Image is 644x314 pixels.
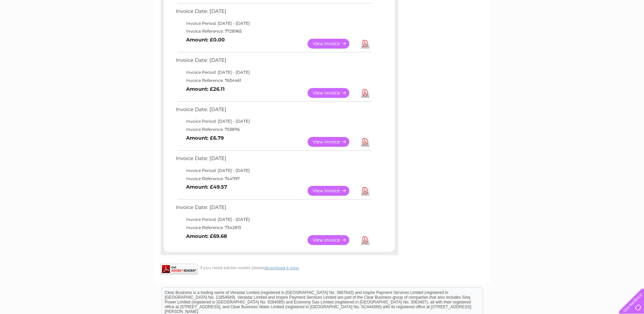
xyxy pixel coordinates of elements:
[174,117,373,125] td: Invoice Period: [DATE] - [DATE]
[174,203,373,215] td: Invoice Date: [DATE]
[186,184,227,190] b: Amount: £49.57
[541,29,556,34] a: Energy
[174,7,373,19] td: Invoice Date: [DATE]
[186,37,225,43] b: Amount: £0.00
[174,105,373,118] td: Invoice Date: [DATE]
[174,175,373,183] td: Invoice Reference: 7441197
[174,56,373,68] td: Invoice Date: [DATE]
[174,154,373,167] td: Invoice Date: [DATE]
[560,29,581,34] a: Telecoms
[516,3,563,12] a: 0333 014 3131
[308,39,357,49] a: View
[361,88,369,98] a: Download
[361,186,369,196] a: Download
[174,68,373,76] td: Invoice Period: [DATE] - [DATE]
[186,86,225,92] b: Amount: £26.11
[308,88,357,98] a: View
[361,39,369,49] a: Download
[22,18,57,38] img: logo.png
[308,186,357,196] a: View
[622,29,638,34] a: Log out
[174,19,373,28] td: Invoice Period: [DATE] - [DATE]
[264,265,299,270] a: download it now
[162,4,483,33] div: Clear Business is a trading name of Verastar Limited (registered in [GEOGRAPHIC_DATA] No. 3667643...
[361,137,369,147] a: Download
[161,264,398,270] div: If you need adobe reader please .
[174,27,373,35] td: Invoice Reference: 7728965
[174,167,373,175] td: Invoice Period: [DATE] - [DATE]
[174,224,373,232] td: Invoice Reference: 7342813
[525,29,537,34] a: Water
[599,29,615,34] a: Contact
[308,235,357,245] a: View
[186,233,227,239] b: Amount: £69.68
[186,135,224,141] b: Amount: £6.79
[585,29,595,34] a: Blog
[174,215,373,224] td: Invoice Period: [DATE] - [DATE]
[308,137,357,147] a: View
[361,235,369,245] a: Download
[174,76,373,85] td: Invoice Reference: 7634461
[174,125,373,134] td: Invoice Reference: 7538116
